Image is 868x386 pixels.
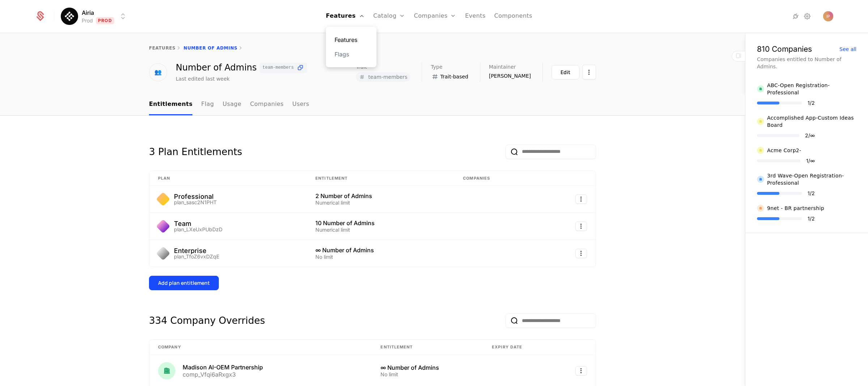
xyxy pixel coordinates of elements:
[757,56,856,70] div: Companies entitled to Number of Admins.
[201,94,214,115] a: Flag
[335,35,368,44] a: Features
[805,133,815,138] div: 2 / ∞
[82,17,93,24] div: Prod
[808,216,815,221] div: 1 / 2
[174,220,222,227] div: Team
[368,74,407,80] span: team-members
[380,372,475,377] div: No limit
[315,193,446,199] div: 2 Number of Admins
[263,65,294,70] span: team-members
[582,65,596,80] button: Select action
[149,313,265,328] div: 334 Company Overrides
[561,69,570,76] div: Edit
[250,94,284,115] a: Companies
[149,63,167,81] div: 👥
[757,85,764,93] img: ABC-Open Registration-Professional
[454,171,540,186] th: Companies
[63,8,127,24] button: Select environment
[335,50,368,59] a: Flags
[356,64,367,69] span: Trait
[575,366,587,376] button: Select action
[575,194,587,204] button: Select action
[149,94,309,115] ul: Choose Sub Page
[791,12,800,21] a: Integrations
[575,249,587,258] button: Select action
[552,65,579,80] button: Edit
[149,94,192,115] a: Entitlements
[174,248,219,254] div: Enterprise
[307,171,454,186] th: Entitlement
[380,365,475,370] div: ∞ Number of Admins
[803,12,812,21] a: Settings
[757,147,764,154] img: Acme Corp2-
[158,279,210,287] div: Add plan entitlement
[823,11,833,21] button: Open user button
[315,227,446,232] div: Numerical limit
[489,64,516,69] span: Maintainer
[808,191,815,196] div: 1 / 2
[174,200,217,205] div: plan_sasc2N1PHT
[489,72,531,80] span: [PERSON_NAME]
[149,145,242,159] div: 3 Plan Entitlements
[292,94,309,115] a: Users
[158,362,175,379] img: Madison AI-OEM Partnership
[315,200,446,205] div: Numerical limit
[767,147,801,154] div: Acme Corp2-
[315,247,446,253] div: ∞ Number of Admins
[757,176,764,183] img: 3rd Wave-Open Registration-Professional
[96,17,114,24] span: Prod
[431,64,442,69] span: Type
[176,63,307,73] div: Number of Admins
[149,171,307,186] th: Plan
[757,45,812,53] div: 810 Companies
[82,8,94,17] span: Airia
[806,158,815,163] div: 1 / ∞
[575,222,587,231] button: Select action
[223,94,242,115] a: Usage
[372,340,483,355] th: Entitlement
[149,276,219,290] button: Add plan entitlement
[767,172,856,186] div: 3rd Wave-Open Registration-Professional
[174,227,222,232] div: plan_LXeUxPUbDzD
[149,340,372,355] th: Company
[183,364,263,370] div: Madison AI-OEM Partnership
[767,114,856,129] div: Accomplished App-Custom Ideas Board
[767,82,856,96] div: ABC-Open Registration-Professional
[149,94,596,115] nav: Main
[823,11,833,21] img: Ivana Popova
[808,100,815,106] div: 1 / 2
[483,340,553,355] th: Expiry date
[183,372,263,377] div: comp_Vfqi6aRxgx3
[174,193,217,200] div: Professional
[839,47,856,52] div: See all
[315,220,446,226] div: 10 Number of Admins
[757,205,764,212] img: 9net - BR partnership
[757,118,764,125] img: Accomplished App-Custom Ideas Board
[767,205,824,212] div: 9net - BR partnership
[149,46,176,51] a: features
[440,73,468,80] span: Trait-based
[61,8,78,25] img: Airia
[315,254,446,260] div: No limit
[174,254,219,259] div: plan_TfoZ6vxDZqE
[176,75,230,82] div: Last edited last week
